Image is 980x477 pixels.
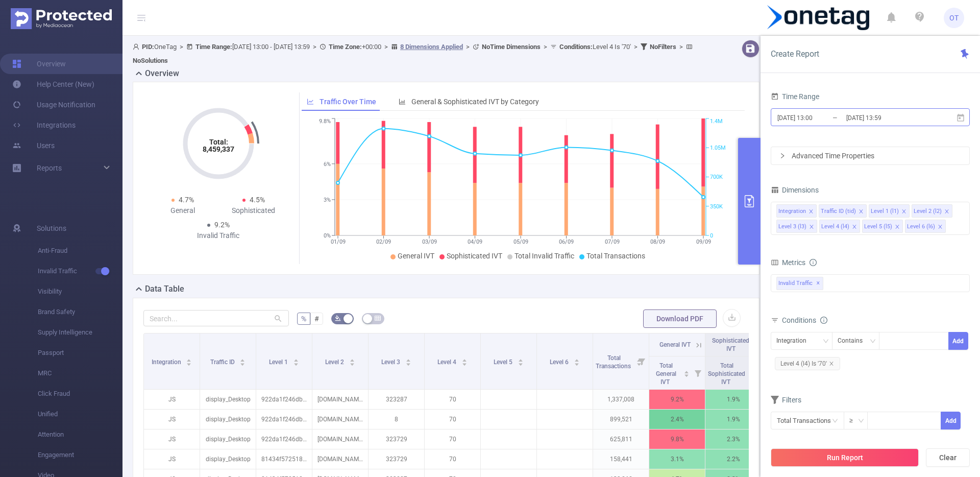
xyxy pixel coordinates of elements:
[324,161,331,168] tspan: 6%
[186,357,192,364] div: Sort
[771,186,819,194] span: Dimensions
[710,118,723,125] tspan: 1.4M
[186,362,192,365] i: icon: caret-down
[369,449,424,469] p: 323729
[210,359,236,366] span: Traffic ID
[425,430,480,449] p: 70
[38,424,122,445] span: Attention
[12,115,76,135] a: Integrations
[810,259,817,266] i: icon: info-circle
[293,357,299,364] div: Sort
[864,220,892,233] div: Level 5 (l5)
[518,357,523,361] i: icon: caret-up
[849,412,860,429] div: ≥
[912,204,952,218] li: Level 2 (l2)
[819,204,867,218] li: Traffic ID (tid)
[38,261,122,281] span: Invalid Traffic
[209,138,228,146] tspan: Total:
[218,205,289,216] div: Sophisticated
[461,357,467,361] i: icon: caret-up
[514,252,574,260] span: Total Invalid Traffic
[37,164,62,172] span: Reports
[38,445,122,465] span: Engagement
[778,205,806,218] div: Integration
[808,209,814,215] i: icon: close
[324,197,331,203] tspan: 3%
[152,359,183,366] span: Integration
[684,369,690,372] i: icon: caret-up
[144,410,200,429] p: JS
[859,209,864,215] i: icon: close
[771,448,919,467] button: Run Report
[314,315,319,323] span: #
[144,449,200,469] p: JS
[256,410,312,429] p: 922da1f246dbc17
[425,449,480,469] p: 70
[144,390,200,409] p: JS
[775,357,840,370] span: Level 4 (l4) Is '70'
[574,357,579,361] i: icon: caret-up
[200,449,256,469] p: display_Desktop
[349,357,355,364] div: Sort
[38,322,122,343] span: Supply Intelligence
[901,209,906,215] i: icon: close
[482,43,541,51] b: No Time Dimensions
[320,98,376,106] span: Traffic Over Time
[870,338,876,345] i: icon: down
[705,430,761,449] p: 2.3%
[907,220,935,233] div: Level 6 (l6)
[776,220,817,233] li: Level 3 (l3)
[938,224,943,230] i: icon: close
[200,430,256,449] p: display_Desktop
[656,362,676,386] span: Total General IVT
[37,158,62,178] a: Reports
[593,449,649,469] p: 158,441
[381,43,391,51] span: >
[256,430,312,449] p: 922da1f246dbc17
[148,205,218,216] div: General
[461,362,467,365] i: icon: caret-down
[821,220,849,233] div: Level 4 (l4)
[705,449,761,469] p: 2.2%
[550,359,570,366] span: Level 6
[463,43,473,51] span: >
[142,43,154,51] b: PID:
[405,357,411,361] i: icon: caret-up
[819,220,860,233] li: Level 4 (l4)
[778,220,806,233] div: Level 3 (l3)
[559,43,593,51] b: Conditions :
[776,277,823,290] span: Invalid Traffic
[349,362,355,365] i: icon: caret-down
[200,390,256,409] p: display_Desktop
[325,359,346,366] span: Level 2
[239,357,246,364] div: Sort
[659,341,691,348] span: General IVT
[38,281,122,302] span: Visibility
[771,92,819,101] span: Time Range
[369,430,424,449] p: 323729
[948,332,968,350] button: Add
[710,232,713,239] tspan: 0
[143,310,289,326] input: Search...
[782,316,827,324] span: Conditions
[559,238,574,245] tspan: 06/09
[593,430,649,449] p: 625,811
[405,362,411,365] i: icon: caret-down
[200,410,256,429] p: display_Desktop
[38,384,122,404] span: Click Fraud
[650,238,665,245] tspan: 08/09
[823,338,829,345] i: icon: down
[631,43,641,51] span: >
[250,196,265,204] span: 4.5%
[144,430,200,449] p: JS
[422,238,436,245] tspan: 03/09
[691,356,705,389] i: Filter menu
[710,203,723,210] tspan: 350K
[586,252,645,260] span: Total Transactions
[776,332,814,349] div: Integration
[494,359,514,366] span: Level 5
[541,43,550,51] span: >
[179,196,194,204] span: 4.7%
[776,111,859,125] input: Start date
[133,57,168,64] b: No Solutions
